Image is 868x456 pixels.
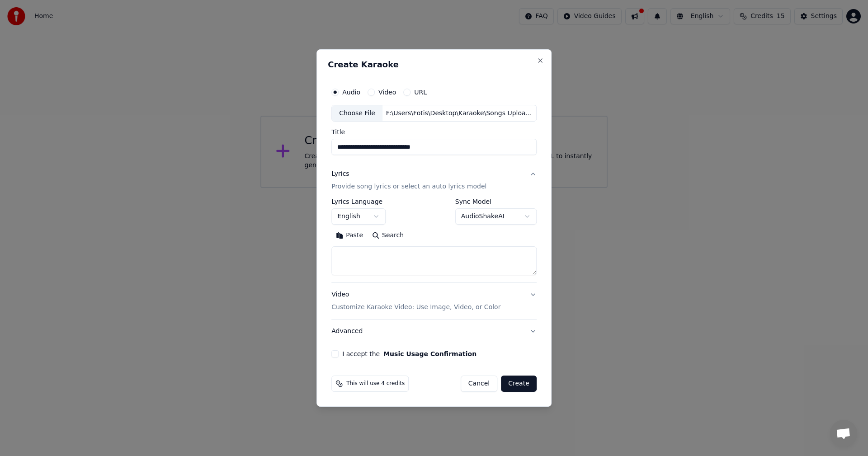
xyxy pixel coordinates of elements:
[331,183,486,192] p: Provide song lyrics or select an auto lyrics model
[331,229,368,243] button: Paste
[331,320,537,343] button: Advanced
[331,291,500,312] div: Video
[378,89,396,95] label: Video
[331,199,537,283] div: LyricsProvide song lyrics or select an auto lyrics model
[331,283,537,320] button: VideoCustomize Karaoke Video: Use Image, Video, or Color
[368,229,408,243] button: Search
[461,376,497,392] button: Cancel
[331,303,500,312] p: Customize Karaoke Video: Use Image, Video, or Color
[331,199,386,205] label: Lyrics Language
[383,351,476,357] button: I accept the
[455,199,537,205] label: Sync Model
[328,61,540,69] h2: Create Karaoke
[342,351,476,357] label: I accept the
[414,89,427,95] label: URL
[332,105,382,122] div: Choose File
[346,380,405,387] span: This will use 4 credits
[331,170,349,179] div: Lyrics
[331,129,537,136] label: Title
[382,109,536,118] div: F:\Users\Fotis\Desktop\Karaoke\Songs Uploaded\[[DOMAIN_NAME]] - [PERSON_NAME] (Λίγο Λίγο) _ Offic...
[331,163,537,199] button: LyricsProvide song lyrics or select an auto lyrics model
[342,89,360,95] label: Audio
[501,376,537,392] button: Create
